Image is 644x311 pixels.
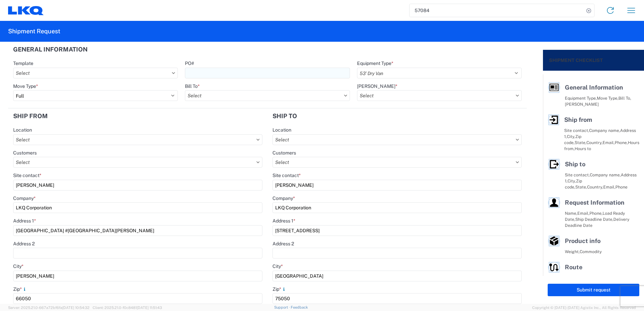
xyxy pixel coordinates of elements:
a: Support [274,305,291,309]
span: Company name, [589,128,620,133]
input: Select [272,157,522,168]
h2: Shipment Checklist [549,56,603,64]
h2: Ship from [13,113,48,119]
label: Site contact [272,172,301,178]
span: Copyright © [DATE]-[DATE] Agistix Inc., All Rights Reserved [532,305,636,311]
input: Shipment, tracking or reference number [410,4,584,17]
span: [DATE] 11:51:43 [137,306,162,310]
span: Server: 2025.21.0-667a72bf6fa [8,306,90,310]
label: Company [272,195,295,201]
input: Select [272,134,522,145]
button: Submit request [548,284,639,296]
span: City, [567,134,575,139]
span: Country, [587,184,603,189]
span: Weight, [565,249,580,254]
label: Address 1 [272,218,295,224]
label: Address 2 [272,241,294,247]
label: Zip [13,286,27,292]
span: Route [565,264,582,271]
input: Select [357,90,522,101]
span: Country, [586,140,603,145]
span: Client: 2025.21.0-f0c8481 [93,306,162,310]
span: Equipment Type, [565,96,597,101]
label: Address 2 [13,241,35,247]
label: Customers [272,150,296,156]
span: Phone, [589,211,603,216]
span: State, [575,184,587,189]
input: Select [13,134,262,145]
span: [PERSON_NAME] [565,102,599,107]
label: Address 1 [13,218,36,224]
h2: Shipment Request [8,27,60,35]
label: Template [13,60,33,66]
span: Email, [577,211,589,216]
span: Email, [603,140,615,145]
span: Ship from [564,116,592,123]
label: [PERSON_NAME] [357,83,397,89]
span: Bill To, [618,96,631,101]
input: Select [13,68,178,78]
label: Location [272,127,291,133]
span: Hours to [575,146,591,151]
span: Phone, [615,140,628,145]
span: Phone [615,184,627,189]
span: Commodity [580,249,602,254]
label: Customers [13,150,37,156]
span: General Information [565,84,623,91]
label: Location [13,127,32,133]
span: Site contact, [564,128,589,133]
span: Ship to [565,161,585,168]
label: Company [13,195,36,201]
a: Feedback [291,305,308,309]
span: City, [568,178,576,183]
h2: General Information [13,46,88,53]
input: Select [185,90,350,101]
span: Request Information [565,199,624,206]
label: Site contact [13,172,41,178]
label: City [272,263,283,269]
span: State, [575,140,586,145]
span: Ship Deadline Date, [575,217,613,222]
span: Pallet Count, [565,275,590,280]
span: Name, [565,211,577,216]
label: Move Type [13,83,38,89]
span: Company name, [590,172,621,177]
input: Select [13,157,262,168]
h2: Ship to [272,113,297,119]
span: Email, [603,184,615,189]
span: Move Type, [597,96,618,101]
label: City [13,263,24,269]
span: Pallet Count in Pickup Stops equals Pallet Count in delivery stops, [565,275,636,292]
label: PO# [185,60,194,66]
span: [DATE] 10:54:32 [62,306,90,310]
span: Product info [565,237,601,244]
label: Bill To [185,83,200,89]
label: Equipment Type [357,60,393,66]
span: Site contact, [565,172,590,177]
label: Zip [272,286,287,292]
